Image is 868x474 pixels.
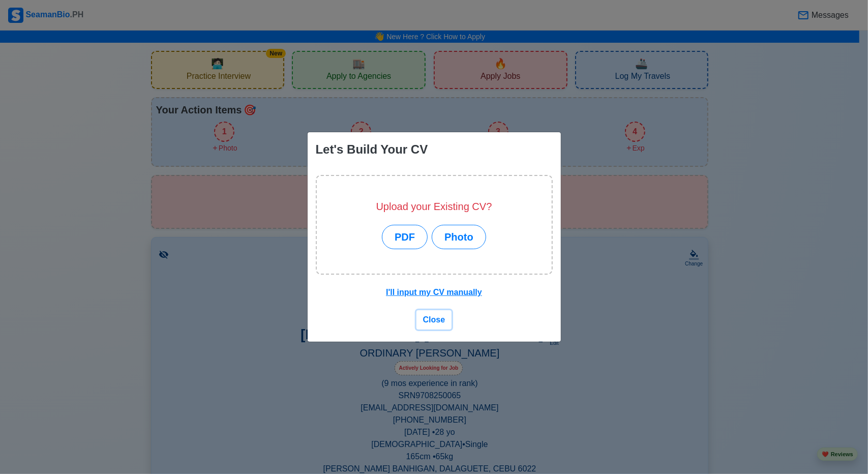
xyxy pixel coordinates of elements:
[316,140,428,159] div: Let's Build Your CV
[432,225,486,249] button: Photo
[423,315,445,324] span: Close
[386,288,482,297] u: I'll input my CV manually
[376,200,492,213] h5: Upload your Existing CV?
[379,283,489,302] button: I'll input my CV manually
[416,310,452,330] button: Close
[382,225,428,249] button: PDF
